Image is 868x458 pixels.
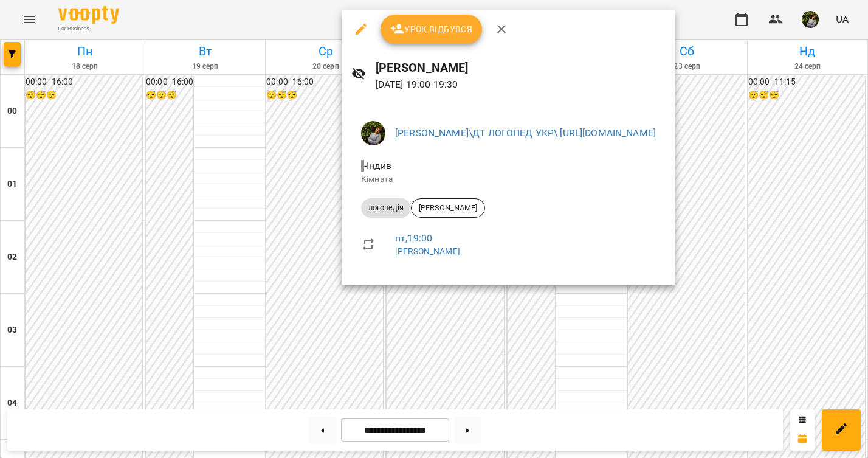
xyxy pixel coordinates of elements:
span: - Індив [361,160,394,172]
p: [DATE] 19:00 - 19:30 [376,77,666,92]
a: [PERSON_NAME]\ДТ ЛОГОПЕД УКР\ [URL][DOMAIN_NAME] [395,127,656,139]
a: пт , 19:00 [395,232,432,244]
button: Урок відбувся [381,15,483,44]
img: b75e9dd987c236d6cf194ef640b45b7d.jpg [361,121,385,145]
a: [PERSON_NAME] [395,246,460,256]
span: [PERSON_NAME] [412,203,484,213]
span: Урок відбувся [390,22,473,36]
h6: [PERSON_NAME] [376,58,666,77]
div: [PERSON_NAME] [411,198,485,218]
span: логопедія [361,203,411,213]
p: Кімната [361,173,656,186]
